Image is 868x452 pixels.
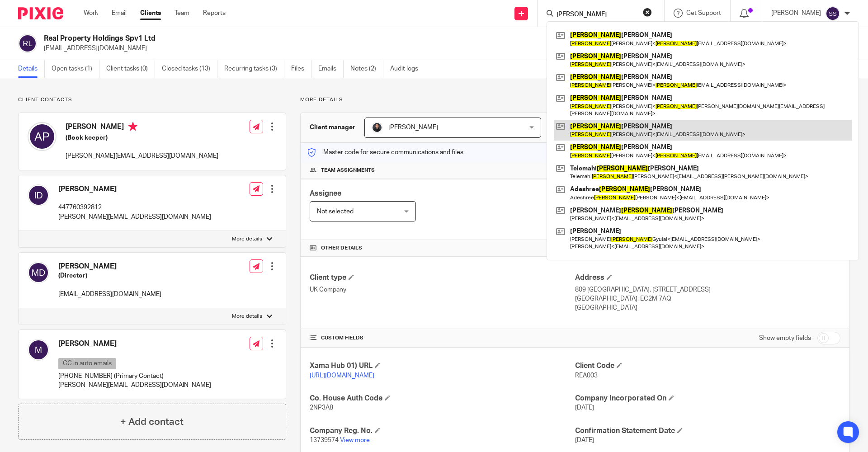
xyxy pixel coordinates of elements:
p: [EMAIL_ADDRESS][DOMAIN_NAME] [44,44,727,53]
p: [GEOGRAPHIC_DATA], EC2M 7AQ [575,294,840,303]
span: Get Support [686,10,721,16]
span: [DATE] [575,405,594,411]
h4: Address [575,273,840,282]
a: Client tasks (0) [106,60,155,78]
p: [PERSON_NAME][EMAIL_ADDRESS][DOMAIN_NAME] [58,212,211,221]
h4: Xama Hub 01) URL [310,361,575,371]
i: Primary [128,122,137,131]
a: Closed tasks (13) [162,60,217,78]
h4: Client Code [575,361,840,371]
a: Details [18,60,45,78]
img: svg%3E [826,6,840,21]
h3: Client manager [310,123,355,132]
p: [PERSON_NAME] [771,9,821,18]
h4: + Add contact [120,415,184,429]
a: Files [291,60,311,78]
h4: Co. House Auth Code [310,394,575,403]
a: Reports [203,9,226,18]
span: Team assignments [321,167,375,174]
p: [PERSON_NAME][EMAIL_ADDRESS][DOMAIN_NAME] [58,381,211,390]
p: More details [300,96,850,104]
a: Work [84,9,98,18]
span: [DATE] [575,437,594,443]
span: Other details [321,245,362,252]
p: [GEOGRAPHIC_DATA] [575,303,840,312]
h5: (Director) [58,271,161,280]
a: Notes (2) [350,60,383,78]
h4: Company Reg. No. [310,426,575,436]
img: svg%3E [28,122,57,151]
p: [PERSON_NAME][EMAIL_ADDRESS][DOMAIN_NAME] [66,151,218,160]
p: 809 [GEOGRAPHIC_DATA], [STREET_ADDRESS] [575,285,840,294]
a: Clients [140,9,161,18]
a: View more [340,437,370,443]
span: Assignee [310,190,341,197]
span: 13739574 [310,437,339,443]
h4: [PERSON_NAME] [58,184,211,194]
p: CC in auto emails [58,358,116,369]
img: svg%3E [18,34,37,53]
span: REA003 [575,372,598,379]
p: More details [232,313,262,320]
a: Audit logs [390,60,425,78]
input: Search [556,11,637,19]
p: [PHONE_NUMBER] (Primary Contact) [58,372,211,381]
span: Not selected [317,208,354,215]
img: svg%3E [28,184,49,206]
h4: Client type [310,273,575,282]
p: [EMAIL_ADDRESS][DOMAIN_NAME] [58,290,161,299]
h4: [PERSON_NAME] [66,122,218,133]
a: [URL][DOMAIN_NAME] [310,372,374,379]
button: Clear [643,8,652,17]
img: svg%3E [28,339,49,361]
p: 447760392812 [58,203,211,212]
span: 2NP3A8 [310,405,333,411]
a: Emails [318,60,344,78]
label: Show empty fields [759,334,811,343]
img: Pixie [18,7,63,19]
a: Open tasks (1) [52,60,99,78]
p: Client contacts [18,96,286,104]
img: My%20Photo.jpg [372,122,382,133]
h2: Real Property Holdings Spv1 Ltd [44,34,590,43]
h5: (Book keeper) [66,133,218,142]
h4: Company Incorporated On [575,394,840,403]
p: UK Company [310,285,575,294]
a: Email [112,9,127,18]
a: Team [175,9,189,18]
h4: CUSTOM FIELDS [310,334,575,342]
h4: Confirmation Statement Date [575,426,840,436]
h4: [PERSON_NAME] [58,262,161,271]
img: svg%3E [28,262,49,283]
p: More details [232,235,262,243]
a: Recurring tasks (3) [224,60,284,78]
h4: [PERSON_NAME] [58,339,211,348]
span: [PERSON_NAME] [388,124,438,131]
p: Master code for secure communications and files [307,148,463,157]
